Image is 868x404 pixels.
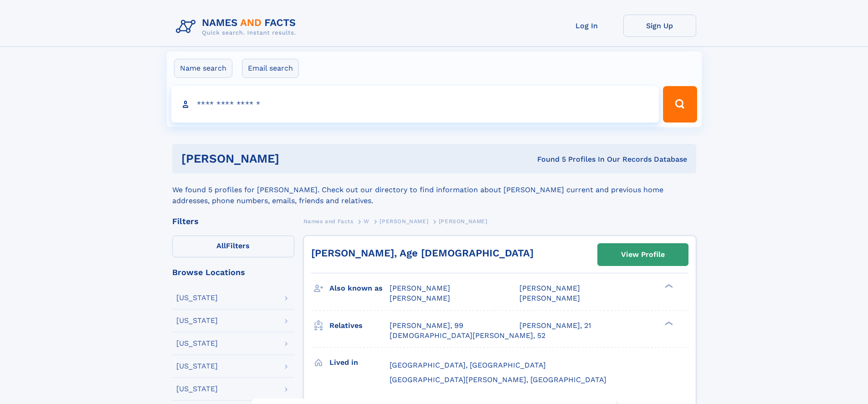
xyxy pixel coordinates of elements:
[519,294,580,302] span: [PERSON_NAME]
[380,218,428,225] span: [PERSON_NAME]
[550,15,623,37] a: Log In
[172,268,294,276] div: Browse Locations
[176,385,218,393] div: [US_STATE]
[176,317,218,324] div: [US_STATE]
[390,361,546,369] span: [GEOGRAPHIC_DATA], [GEOGRAPHIC_DATA]
[176,340,218,347] div: [US_STATE]
[329,318,390,333] h3: Relatives
[390,375,606,384] span: [GEOGRAPHIC_DATA][PERSON_NAME], [GEOGRAPHIC_DATA]
[598,244,688,266] a: View Profile
[172,15,303,39] img: Logo Names and Facts
[216,241,226,250] span: All
[171,86,659,123] input: search input
[174,59,232,78] label: Name search
[390,284,450,292] span: [PERSON_NAME]
[519,284,580,292] span: [PERSON_NAME]
[364,215,370,227] a: W
[621,244,665,265] div: View Profile
[663,320,673,326] div: ❯
[329,355,390,370] h3: Lived in
[663,86,697,123] button: Search Button
[311,247,534,259] a: [PERSON_NAME], Age [DEMOGRAPHIC_DATA]
[439,218,488,225] span: [PERSON_NAME]
[364,218,370,225] span: W
[519,321,591,331] a: [PERSON_NAME], 21
[176,294,218,302] div: [US_STATE]
[390,321,463,331] a: [PERSON_NAME], 99
[390,294,450,302] span: [PERSON_NAME]
[172,217,294,225] div: Filters
[380,215,428,227] a: [PERSON_NAME]
[623,15,696,37] a: Sign Up
[329,281,390,296] h3: Also known as
[172,235,294,257] label: Filters
[176,363,218,370] div: [US_STATE]
[303,215,354,227] a: Names and Facts
[172,174,696,206] div: We found 5 profiles for [PERSON_NAME]. Check out our directory to find information about [PERSON_...
[408,154,687,164] div: Found 5 Profiles In Our Records Database
[390,331,545,341] a: [DEMOGRAPHIC_DATA][PERSON_NAME], 52
[181,153,408,164] h1: [PERSON_NAME]
[242,59,299,78] label: Email search
[663,283,673,289] div: ❯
